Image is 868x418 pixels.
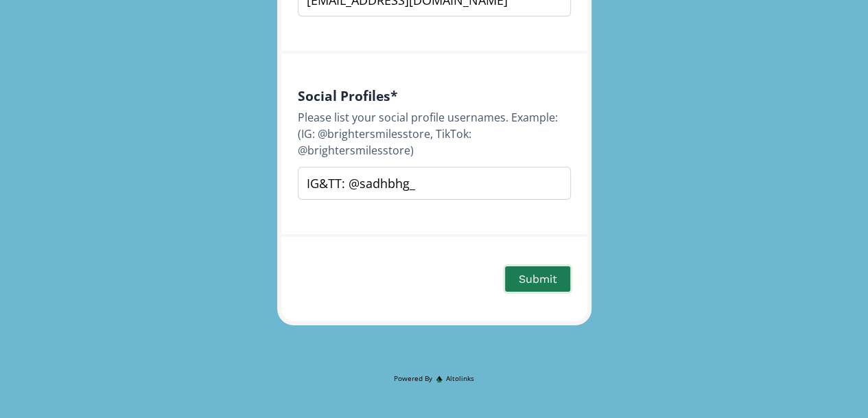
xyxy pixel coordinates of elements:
[446,373,474,384] span: Altolinks
[298,167,571,200] input: Type your answer here...
[436,375,443,382] img: favicon-32x32.png
[273,373,596,384] a: Powered ByAltolinks
[503,264,572,294] button: Submit
[298,88,571,104] h4: Social Profiles *
[298,109,571,159] div: Please list your social profile usernames. Example: (IG: @brightersmilesstore, TikTok: @brighters...
[394,373,432,384] span: Powered By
